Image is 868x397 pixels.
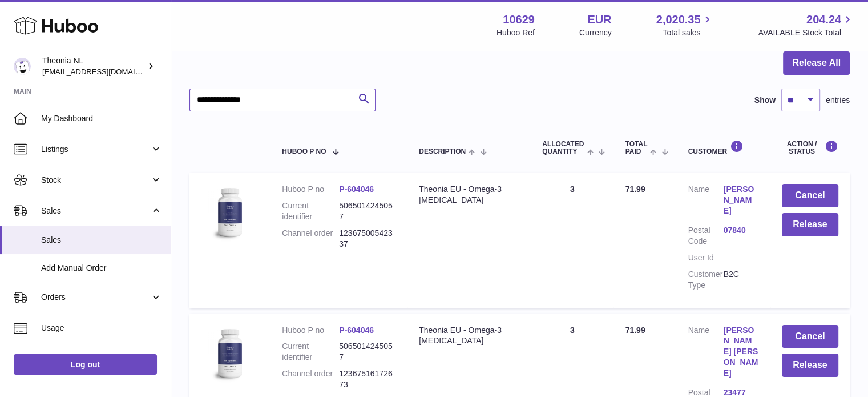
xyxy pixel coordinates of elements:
[41,292,150,303] span: Orders
[688,225,724,247] dt: Postal Code
[782,354,838,377] button: Release
[41,113,162,124] span: My Dashboard
[782,213,838,236] button: Release
[419,148,466,155] span: Description
[339,326,374,335] a: P-604046
[542,141,584,155] span: ALLOCATED Quantity
[724,269,759,291] dd: B2C
[688,252,724,263] dt: User Id
[339,200,396,222] dd: 5065014245057
[41,323,162,334] span: Usage
[688,184,724,219] dt: Name
[688,325,724,382] dt: Name
[782,184,838,207] button: Cancel
[41,263,162,274] span: Add Manual Order
[806,12,841,27] span: 204.24
[625,326,645,335] span: 71.99
[724,225,759,236] a: 07840
[14,354,157,375] a: Log out
[282,200,339,222] dt: Current identifier
[339,228,396,250] dd: 12367500542337
[688,269,724,291] dt: Customer Type
[782,325,838,348] button: Cancel
[656,12,701,27] span: 2,020.35
[282,148,326,155] span: Huboo P no
[656,12,714,38] a: 2,020.35 Total sales
[41,175,150,186] span: Stock
[41,235,162,246] span: Sales
[531,173,613,307] td: 3
[41,144,150,155] span: Listings
[282,228,339,250] dt: Channel order
[663,27,713,38] span: Total sales
[496,27,535,38] div: Huboo Ref
[201,184,258,241] img: 106291725893086.jpg
[758,27,854,38] span: AVAILABLE Stock Total
[339,368,396,390] dd: 12367516172673
[42,55,145,77] div: Theonia NL
[754,95,776,106] label: Show
[14,58,31,75] img: info@wholesomegoods.eu
[783,51,850,75] button: Release All
[282,184,339,195] dt: Huboo P no
[503,12,535,27] strong: 10629
[419,184,519,206] div: Theonia EU - Omega-3 [MEDICAL_DATA]
[42,67,168,76] span: [EMAIL_ADDRESS][DOMAIN_NAME]
[579,27,612,38] div: Currency
[625,185,645,194] span: 71.99
[419,325,519,347] div: Theonia EU - Omega-3 [MEDICAL_DATA]
[826,95,850,106] span: entries
[201,325,258,382] img: 106291725893086.jpg
[782,140,838,155] div: Action / Status
[339,185,374,194] a: P-604046
[41,206,150,216] span: Sales
[724,184,759,216] a: [PERSON_NAME]
[758,12,854,38] a: 204.24 AVAILABLE Stock Total
[688,140,759,155] div: Customer
[587,12,611,27] strong: EUR
[625,141,647,155] span: Total paid
[339,341,396,363] dd: 5065014245057
[724,325,759,379] a: [PERSON_NAME] [PERSON_NAME]
[282,341,339,363] dt: Current identifier
[282,368,339,390] dt: Channel order
[282,325,339,336] dt: Huboo P no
